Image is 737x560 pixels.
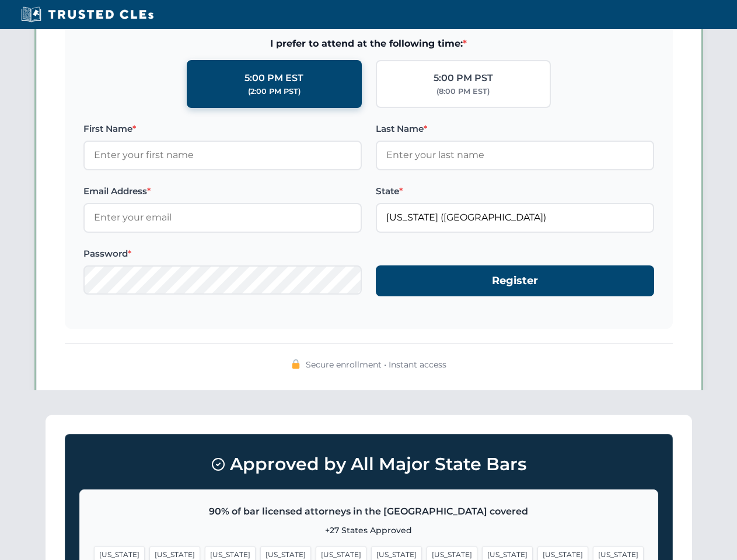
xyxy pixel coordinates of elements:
[83,247,362,261] label: Password
[83,203,362,232] input: Enter your email
[248,86,301,97] div: (2:00 PM PST)
[94,504,644,519] p: 90% of bar licensed attorneys in the [GEOGRAPHIC_DATA] covered
[376,141,654,170] input: Enter your last name
[94,524,644,537] p: +27 States Approved
[436,86,490,97] div: (8:00 PM EST)
[79,449,658,480] h3: Approved by All Major State Bars
[306,358,446,371] span: Secure enrollment • Instant access
[83,141,362,170] input: Enter your first name
[434,71,493,86] div: 5:00 PM PST
[83,122,362,136] label: First Name
[376,184,654,198] label: State
[18,6,157,23] img: Trusted CLEs
[376,203,654,232] input: Florida (FL)
[376,265,654,296] button: Register
[291,359,301,369] img: 🔒
[244,71,303,86] div: 5:00 PM EST
[376,122,654,136] label: Last Name
[83,184,362,198] label: Email Address
[83,36,654,51] span: I prefer to attend at the following time:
